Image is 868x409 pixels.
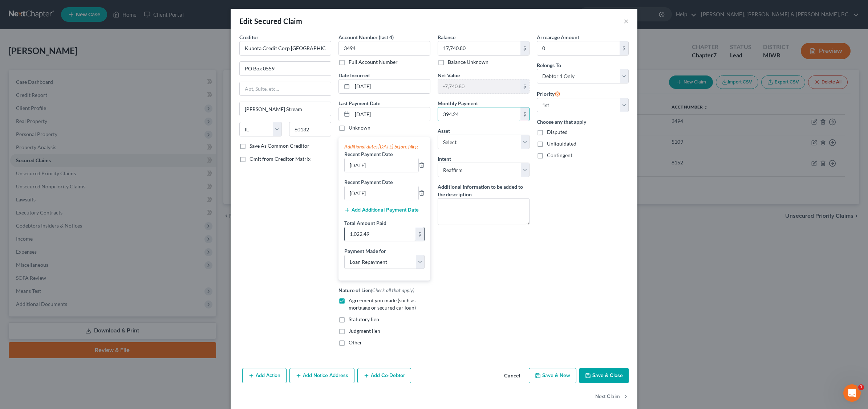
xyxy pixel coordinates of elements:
[438,41,520,55] input: 0.00
[344,219,386,227] label: Total Amount Paid
[289,368,354,383] button: Add Notice Address
[547,129,568,135] span: Disputed
[595,389,629,404] button: Next Claim
[345,227,415,241] input: 0.00
[438,155,451,163] label: Intent
[352,107,430,121] input: MM/DD/YYYY
[338,33,394,41] label: Account Number (last 4)
[352,79,430,93] input: MM/DD/YYYY
[537,33,579,41] label: Arrearage Amount
[438,99,478,107] label: Monthly Payment
[858,384,864,390] span: 1
[520,41,529,55] div: $
[344,207,419,213] button: Add Additional Payment Date
[438,183,530,198] label: Additional information to be added to the description
[415,227,424,241] div: $
[349,316,379,322] span: Statutory lien
[537,89,560,98] label: Priority
[344,178,393,186] label: Recent Payment Date
[344,150,393,158] label: Recent Payment Date
[448,58,488,66] label: Balance Unknown
[345,158,418,172] input: --
[250,156,311,162] span: Omit from Creditor Matrix
[579,368,629,383] button: Save & Close
[289,122,332,136] input: Enter zip...
[438,79,520,93] input: 0.00
[349,328,380,334] span: Judgment lien
[438,128,450,134] span: Asset
[620,41,628,55] div: $
[349,124,370,131] label: Unknown
[250,142,309,150] label: Save As Common Creditor
[349,297,416,311] span: Agreement you made (such as mortgage or secured car loan)
[338,286,414,294] label: Nature of Lien
[338,41,430,56] input: XXXX
[240,102,331,116] input: Enter city...
[239,34,259,40] span: Creditor
[239,16,302,26] div: Edit Secured Claim
[371,287,414,293] span: (Check all that apply)
[344,247,386,255] label: Payment Made for
[520,79,529,93] div: $
[624,17,629,25] button: ×
[537,62,561,68] span: Belongs To
[349,339,362,345] span: Other
[843,384,861,402] iframe: Intercom live chat
[338,99,380,107] label: Last Payment Date
[547,140,576,147] span: Unliquidated
[438,107,520,121] input: 0.00
[345,186,418,200] input: --
[240,62,331,75] input: Enter address...
[537,41,620,55] input: 0.00
[239,41,331,56] input: Search creditor by name...
[344,143,425,150] div: Additional dates [DATE] before filing
[242,368,287,383] button: Add Action
[529,368,576,383] button: Save & New
[338,71,370,79] label: Date Incurred
[547,152,572,158] span: Contingent
[357,368,411,383] button: Add Co-Debtor
[520,107,529,121] div: $
[349,58,398,66] label: Full Account Number
[498,369,526,383] button: Cancel
[537,118,629,126] label: Choose any that apply
[240,82,331,96] input: Apt, Suite, etc...
[438,71,460,79] label: Net Value
[438,33,455,41] label: Balance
